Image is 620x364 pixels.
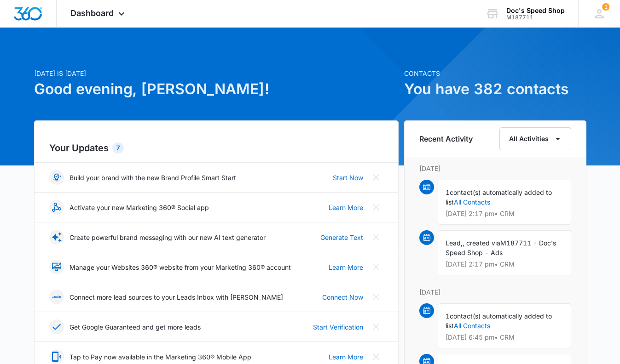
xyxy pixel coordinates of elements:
[369,290,383,304] button: Close
[369,349,383,364] button: Close
[369,260,383,274] button: Close
[446,334,563,341] p: [DATE] 6:45 pm • CRM
[419,287,571,297] p: [DATE]
[70,233,266,242] p: Create powerful brand messaging with our new AI text generator
[70,173,236,182] p: Build your brand with the new Brand Profile Smart Start
[329,203,363,212] a: Learn More
[446,312,450,320] span: 1
[34,78,399,100] h1: Good evening, [PERSON_NAME]!
[322,292,363,302] a: Connect Now
[602,3,609,11] span: 1
[499,127,571,150] button: All Activities
[506,14,565,21] div: account id
[602,3,609,11] div: notifications count
[446,210,563,217] p: [DATE] 2:17 pm • CRM
[446,239,556,256] span: M187711 - Doc's Speed Shop - Ads
[419,133,473,144] h6: Recent Activity
[454,198,490,206] a: All Contacts
[49,141,383,155] h2: Your Updates
[313,322,363,332] a: Start Verification
[112,142,124,154] div: 7
[446,188,450,196] span: 1
[70,292,283,302] p: Connect more lead sources to your Leads Inbox with [PERSON_NAME]
[446,239,463,247] span: Lead,
[70,322,201,332] p: Get Google Guaranteed and get more leads
[454,322,490,330] a: All Contacts
[320,233,363,242] a: Generate Text
[369,170,383,185] button: Close
[369,230,383,245] button: Close
[463,239,500,247] span: , created via
[329,262,363,272] a: Learn More
[446,261,563,267] p: [DATE] 2:17 pm • CRM
[70,8,114,18] span: Dashboard
[404,68,586,78] p: Contacts
[446,312,552,330] span: contact(s) automatically added to list
[70,262,291,272] p: Manage your Websites 360® website from your Marketing 360® account
[506,7,565,14] div: account name
[329,352,363,362] a: Learn More
[404,78,586,100] h1: You have 382 contacts
[369,200,383,215] button: Close
[70,203,209,212] p: Activate your new Marketing 360® Social app
[419,164,571,173] p: [DATE]
[446,188,552,206] span: contact(s) automatically added to list
[369,319,383,334] button: Close
[34,68,399,78] p: [DATE] is [DATE]
[333,173,363,182] a: Start Now
[70,352,251,362] p: Tap to Pay now available in the Marketing 360® Mobile App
